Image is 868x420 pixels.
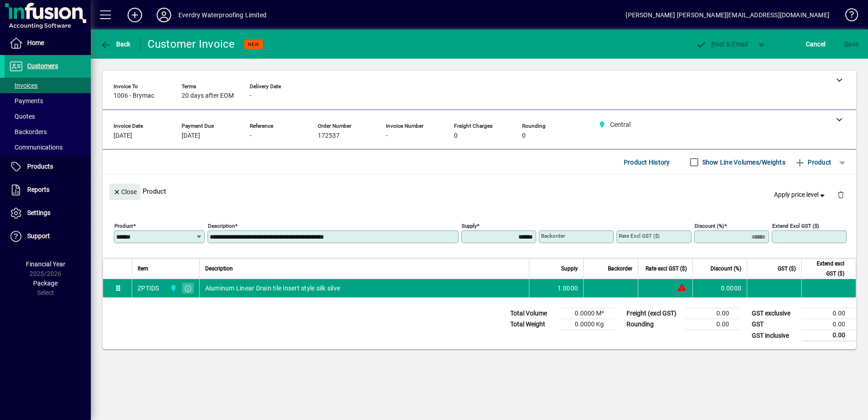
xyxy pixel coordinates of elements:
[107,187,143,195] app-page-header-button: Close
[9,97,43,105] span: Payments
[5,109,91,124] a: Quotes
[842,36,861,52] button: Save
[462,223,477,229] mat-label: Supply
[114,223,133,229] mat-label: Product
[27,39,44,46] span: Home
[620,154,674,170] button: Product History
[5,155,91,178] a: Products
[541,233,565,239] mat-label: Backorder
[747,308,802,319] td: GST exclusive
[772,223,819,229] mat-label: Extend excl GST ($)
[5,225,91,248] a: Support
[802,330,856,341] td: 0.00
[844,37,858,51] span: ave
[205,284,340,293] span: Aluminum Linear Drain tile insert style silk silve
[802,308,856,319] td: 0.00
[686,319,740,330] td: 0.00
[838,2,857,31] a: Knowledge Base
[5,93,91,109] a: Payments
[692,279,747,297] td: 0.0000
[844,40,848,48] span: S
[386,132,388,140] span: -
[802,319,856,330] td: 0.00
[182,132,200,140] span: [DATE]
[208,223,235,229] mat-label: Description
[100,40,131,48] span: Back
[27,186,49,193] span: Reports
[113,92,154,100] span: 1006 - Brymac
[794,155,831,170] span: Product
[622,308,686,319] td: Freight (excl GST)
[148,37,235,51] div: Customer Invoice
[619,233,660,239] mat-label: Rate excl GST ($)
[806,37,826,51] span: Cancel
[747,319,802,330] td: GST
[778,264,796,274] span: GST ($)
[560,308,615,319] td: 0.0000 M³
[318,132,340,140] span: 172537
[178,8,266,22] div: Everdry Waterproofing Limited
[250,132,252,140] span: -
[646,264,687,274] span: Rate excl GST ($)
[33,280,58,287] span: Package
[770,187,830,203] button: Apply price level
[91,36,141,52] app-page-header-button: Back
[622,319,686,330] td: Rounding
[168,283,178,293] span: Central
[109,184,140,200] button: Close
[747,330,802,341] td: GST inclusive
[624,155,670,170] span: Product History
[804,36,828,52] button: Cancel
[5,78,91,93] a: Invoices
[626,8,829,22] div: [PERSON_NAME] [PERSON_NAME][EMAIL_ADDRESS][DOMAIN_NAME]
[27,209,50,216] span: Settings
[695,40,748,48] span: ost & Email
[120,7,149,23] button: Add
[5,124,91,140] a: Backorders
[5,202,91,225] a: Settings
[711,40,715,48] span: P
[830,190,852,199] app-page-header-button: Delete
[5,32,91,55] a: Home
[113,185,137,200] span: Close
[5,179,91,201] a: Reports
[710,264,741,274] span: Discount (%)
[27,62,58,70] span: Customers
[26,260,65,268] span: Financial Year
[506,308,560,319] td: Total Volume
[250,92,252,100] span: -
[774,190,827,200] span: Apply price level
[205,264,233,274] span: Description
[561,264,578,274] span: Supply
[506,319,560,330] td: Total Weight
[9,144,63,151] span: Communications
[608,264,632,274] span: Backorder
[5,140,91,155] a: Communications
[149,7,178,23] button: Profile
[700,158,785,167] label: Show Line Volumes/Weights
[691,36,753,52] button: Post & Email
[695,223,724,229] mat-label: Discount (%)
[830,184,852,205] button: Delete
[182,92,234,100] span: 20 days after EOM
[138,284,159,293] div: ZPTIDS
[113,132,132,140] span: [DATE]
[807,259,844,279] span: Extend excl GST ($)
[27,163,53,170] span: Products
[9,128,47,135] span: Backorders
[454,132,458,140] span: 0
[103,175,856,208] div: Product
[98,36,133,52] button: Back
[560,319,615,330] td: 0.0000 Kg
[248,41,259,47] span: NEW
[557,284,578,293] span: 1.0000
[138,264,148,274] span: Item
[9,82,38,89] span: Invoices
[9,113,35,120] span: Quotes
[790,154,836,170] button: Product
[27,232,50,240] span: Support
[686,308,740,319] td: 0.00
[522,132,526,140] span: 0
